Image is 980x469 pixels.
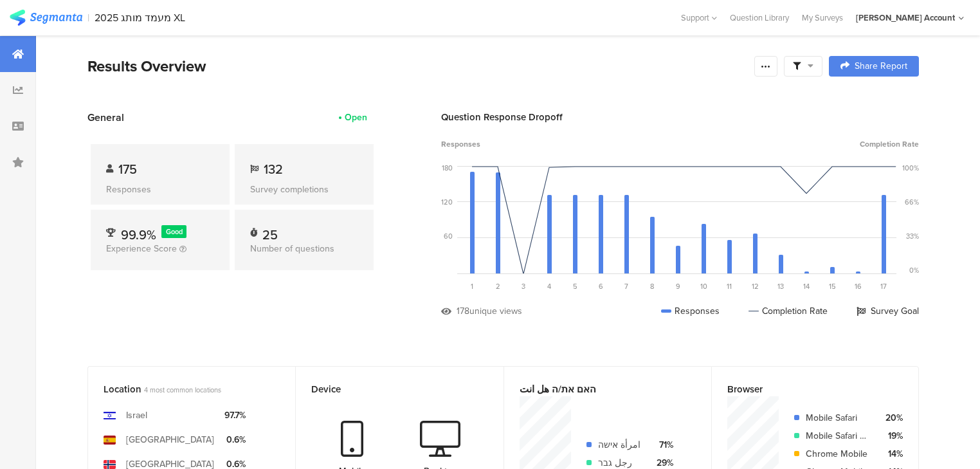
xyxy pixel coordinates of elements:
[166,226,183,237] span: Good
[457,304,469,318] div: 178
[87,110,124,125] span: General
[661,304,720,318] div: Responses
[855,62,907,71] span: Share Report
[795,12,849,24] a: My Surveys
[441,110,919,124] div: Question Response Dropoff
[126,409,147,422] div: Israel
[880,281,887,291] span: 17
[441,197,453,207] div: 120
[444,231,453,241] div: 60
[752,281,759,291] span: 12
[700,281,707,291] span: 10
[857,304,919,318] div: Survey Goal
[651,438,673,452] div: 71%
[95,12,185,24] div: 2025 מעמד מותג XL
[880,411,903,425] div: 20%
[520,382,675,396] div: האם את/ה هل انت
[681,8,717,28] div: Support
[803,281,810,291] span: 14
[471,281,473,291] span: 1
[144,385,221,395] span: 4 most common locations
[87,10,89,25] div: |
[441,138,480,150] span: Responses
[87,55,748,78] div: Results Overview
[856,12,955,24] div: [PERSON_NAME] Account
[723,12,795,24] a: Question Library
[496,281,500,291] span: 2
[262,225,278,238] div: 25
[860,138,919,150] span: Completion Rate
[106,242,177,255] span: Experience Score
[650,281,654,291] span: 8
[121,225,156,244] span: 99.9%
[311,382,466,396] div: Device
[829,281,836,291] span: 15
[727,382,882,396] div: Browser
[806,411,870,425] div: Mobile Safari
[224,409,246,422] div: 97.7%
[906,231,919,241] div: 33%
[806,447,870,461] div: Chrome Mobile
[624,281,628,291] span: 7
[106,183,214,196] div: Responses
[905,197,919,207] div: 66%
[224,433,246,446] div: 0.6%
[676,281,680,291] span: 9
[345,111,367,124] div: Open
[250,183,358,196] div: Survey completions
[264,160,283,179] span: 132
[547,281,551,291] span: 4
[469,304,522,318] div: unique views
[777,281,784,291] span: 13
[442,163,453,173] div: 180
[749,304,828,318] div: Completion Rate
[599,281,603,291] span: 6
[522,281,525,291] span: 3
[902,163,919,173] div: 100%
[104,382,259,396] div: Location
[10,10,82,26] img: segmanta logo
[727,281,732,291] span: 11
[573,281,577,291] span: 5
[598,438,640,452] div: امرأة אישה
[855,281,862,291] span: 16
[250,242,334,255] span: Number of questions
[880,429,903,443] div: 19%
[880,447,903,461] div: 14%
[909,265,919,275] div: 0%
[806,429,870,443] div: Mobile Safari UI/WKWebView
[126,433,214,446] div: [GEOGRAPHIC_DATA]
[118,160,137,179] span: 175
